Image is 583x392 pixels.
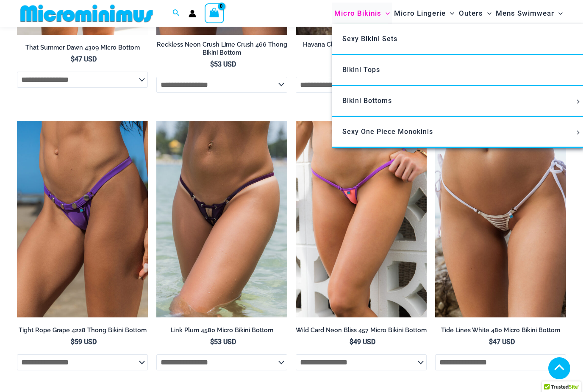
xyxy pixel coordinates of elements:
h2: Tight Rope Grape 4228 Thong Bikini Bottom [17,326,148,334]
span: Menu Toggle [554,3,563,24]
a: Wild Card Neon Bliss 312 Top 457 Micro 04Wild Card Neon Bliss 312 Top 457 Micro 05Wild Card Neon ... [296,121,427,317]
h2: Tide Lines White 480 Micro Bikini Bottom [435,326,566,334]
bdi: 53 USD [210,60,236,68]
span: Sexy Bikini Sets [342,35,397,43]
span: Menu Toggle [446,3,454,24]
a: Tight Rope Grape 4228 Thong Bottom 01Tight Rope Grape 4228 Thong Bottom 02Tight Rope Grape 4228 T... [17,121,148,317]
a: Search icon link [172,8,180,19]
span: $ [210,338,214,346]
span: Menu Toggle [574,100,583,104]
img: Wild Card Neon Bliss 312 Top 457 Micro 04 [296,121,427,317]
span: Mens Swimwear [496,3,554,24]
a: Wild Card Neon Bliss 457 Micro Bikini Bottom [296,326,427,337]
bdi: 59 USD [71,338,97,346]
a: Tight Rope Grape 4228 Thong Bikini Bottom [17,326,148,337]
span: Menu Toggle [574,131,583,135]
a: Micro BikinisMenu ToggleMenu Toggle [332,3,392,24]
a: Tide Lines White 480 Micro 01Tide Lines White 480 Micro 02Tide Lines White 480 Micro 02 [435,121,566,317]
img: Tight Rope Grape 4228 Thong Bottom 01 [17,121,148,317]
span: $ [71,338,75,346]
a: Reckless Neon Crush Lime Crush 466 Thong Bikini Bottom [156,41,287,60]
span: Sexy One Piece Monokinis [342,128,433,136]
span: $ [210,60,214,68]
img: Tide Lines White 480 Micro 01 [435,121,566,317]
a: Account icon link [189,10,196,17]
span: Outers [459,3,483,24]
a: View Shopping Cart, empty [205,3,224,23]
span: $ [489,338,493,346]
bdi: 47 USD [71,55,97,63]
span: Micro Bikinis [334,3,381,24]
span: $ [71,55,75,63]
bdi: 47 USD [489,338,515,346]
a: Link Plum 4580 Micro Bikini Bottom [156,326,287,337]
h2: Reckless Neon Crush Lime Crush 466 Thong Bikini Bottom [156,41,287,56]
img: MM SHOP LOGO FLAT [17,4,156,23]
a: Link Plum 4580 Micro 01Link Plum 4580 Micro 02Link Plum 4580 Micro 02 [156,121,287,317]
a: Micro LingerieMenu ToggleMenu Toggle [392,3,456,24]
bdi: 53 USD [210,338,236,346]
h2: Link Plum 4580 Micro Bikini Bottom [156,326,287,334]
span: Bikini Bottoms [342,97,392,105]
a: Havana Club Fireworks 478 Thong Bikini Bottom [296,41,427,60]
nav: Site Navigation [331,1,566,25]
span: Menu Toggle [483,3,491,24]
a: That Summer Dawn 4309 Micro Bottom [17,44,148,55]
span: $ [350,338,353,346]
h2: Havana Club Fireworks 478 Thong Bikini Bottom [296,41,427,56]
span: Bikini Tops [342,66,380,74]
a: OutersMenu ToggleMenu Toggle [457,3,494,24]
span: Menu Toggle [381,3,390,24]
span: Micro Lingerie [394,3,446,24]
a: Tide Lines White 480 Micro Bikini Bottom [435,326,566,337]
bdi: 49 USD [350,338,375,346]
a: Mens SwimwearMenu ToggleMenu Toggle [494,3,565,24]
img: Link Plum 4580 Micro 01 [156,121,287,317]
h2: Wild Card Neon Bliss 457 Micro Bikini Bottom [296,326,427,334]
h2: That Summer Dawn 4309 Micro Bottom [17,44,148,52]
